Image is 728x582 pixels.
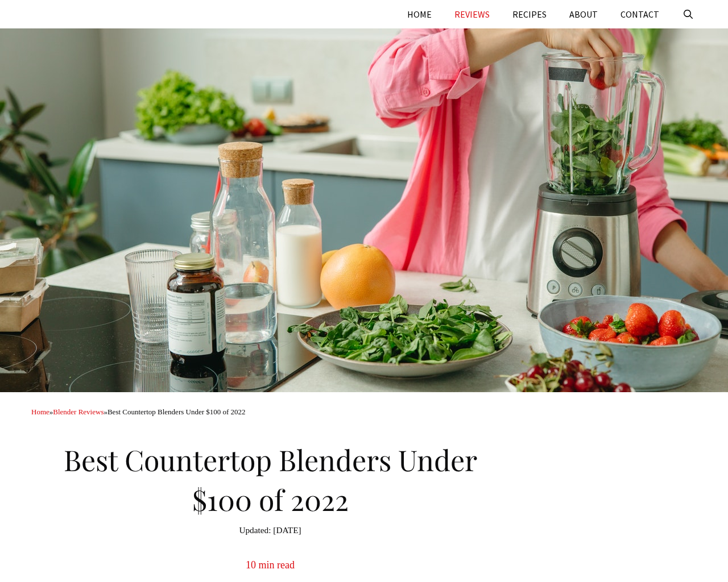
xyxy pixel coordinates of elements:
span: 10 [246,559,256,571]
time: [DATE] [239,524,301,537]
h1: Best Countertop Blenders Under $100 of 2022 [31,434,509,519]
a: Blender Reviews [53,408,104,416]
a: Home [31,408,49,416]
span: min read [259,559,295,571]
span: Best Countertop Blenders Under $100 of 2022 [107,408,246,416]
span: » » [31,408,246,416]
